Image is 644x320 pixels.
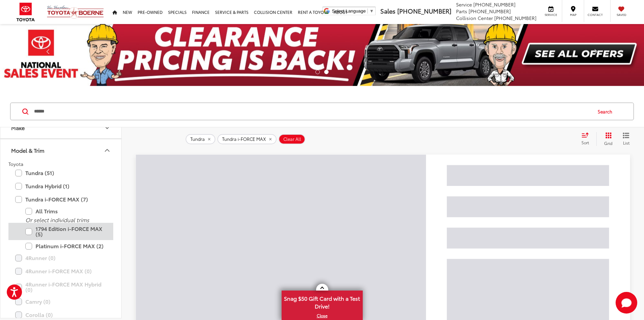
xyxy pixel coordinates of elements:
[543,13,558,17] span: Service
[591,103,622,120] button: Search
[473,1,516,8] span: [PHONE_NUMBER]
[15,265,106,277] label: 4Runner i-FORCE MAX (0)
[596,132,618,146] button: Grid View
[367,8,368,14] span: ​
[397,6,451,15] span: [PHONE_NUMBER]
[380,6,396,15] span: Sales
[614,13,629,17] span: Saved
[618,132,635,146] button: List View
[283,136,301,142] span: Clear All
[456,1,472,8] span: Service
[47,5,104,19] img: Vic Vaughan Toyota of Boerne
[494,15,536,21] span: [PHONE_NUMBER]
[456,8,467,15] span: Parts
[578,132,596,146] button: Select sort value
[15,193,106,205] label: Tundra i-FORCE MAX (7)
[566,13,580,17] span: Map
[25,240,106,252] label: Platinum i-FORCE MAX (2)
[25,223,106,240] label: 1794 Edition i-FORCE MAX (5)
[616,292,637,314] button: Toggle Chat Window
[103,124,111,132] div: Make
[0,139,122,161] button: Model & TrimModel & Trim
[15,252,106,264] label: 4Runner (0)
[279,134,305,144] button: Clear All
[25,205,106,217] label: All Trims
[604,140,613,146] span: Grid
[8,161,23,167] span: Toyota
[11,147,44,153] div: Model & Trim
[15,180,106,192] label: Tundra Hybrid (1)
[0,116,122,138] button: MakeMake
[11,124,25,131] div: Make
[33,103,591,120] input: Search by Make, Model, or Keyword
[456,15,493,21] span: Collision Center
[222,136,266,142] span: Tundra i-FORCE MAX
[190,136,205,142] span: Tundra
[15,167,106,179] label: Tundra (51)
[332,8,374,14] a: Select Language​
[469,8,511,15] span: [PHONE_NUMBER]
[103,146,111,154] div: Model & Trim
[25,216,89,223] i: Or select individual trims
[623,140,629,146] span: List
[15,296,106,307] label: Camry (0)
[217,134,277,144] button: remove Tundra%20i-FORCE%20MAX
[186,134,215,144] button: remove Tundra
[588,13,603,17] span: Contact
[332,8,366,14] span: Select Language
[369,8,374,14] span: ▼
[282,291,362,312] span: Snag $50 Gift Card with a Test Drive!
[581,140,589,145] span: Sort
[15,278,106,296] label: 4Runner i-FORCE MAX Hybrid (0)
[616,292,637,314] svg: Start Chat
